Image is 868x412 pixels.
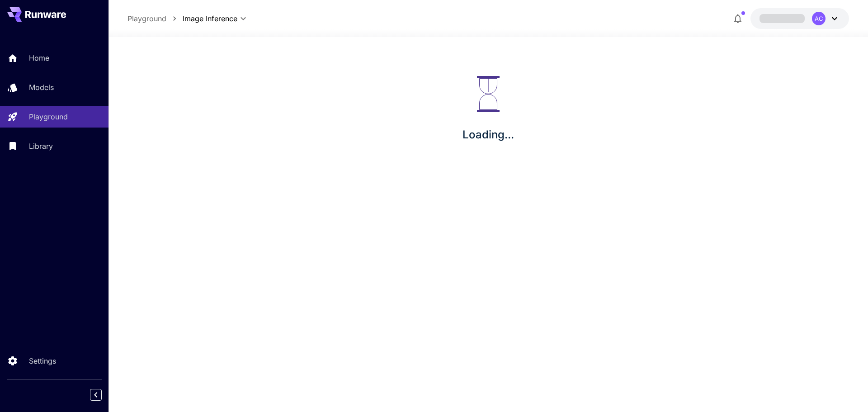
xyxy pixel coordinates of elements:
p: Home [29,52,49,63]
p: Library [29,141,53,152]
a: Playground [127,13,166,24]
span: Image Inference [183,13,237,24]
div: AC [812,12,826,25]
p: Models [29,82,54,93]
p: Playground [29,111,68,122]
div: Collapse sidebar [97,387,108,403]
p: Loading... [462,127,514,143]
nav: breadcrumb [127,13,183,24]
button: Collapse sidebar [90,389,102,401]
button: AC [750,8,849,29]
p: Settings [29,355,56,366]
